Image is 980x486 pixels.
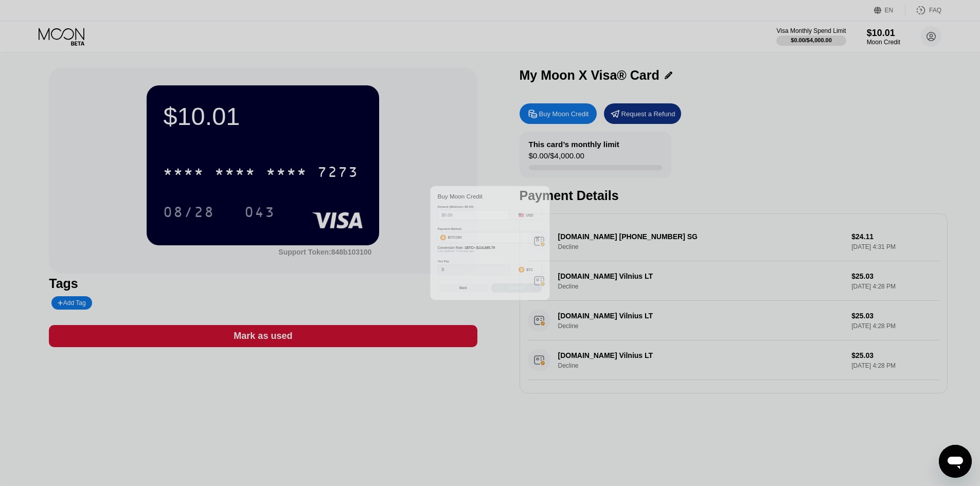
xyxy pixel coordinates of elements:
[438,245,542,249] div: Conversion Rate:
[438,260,510,263] div: You Pay
[526,213,533,218] div: USD
[438,249,542,253] div: Last updated: 2 minutes ago
[438,233,542,243] div: BITCOIN
[438,283,489,293] div: Back
[459,286,467,290] div: Back
[438,227,542,230] div: Payment Method
[442,210,506,220] input: $0.00
[939,445,972,478] iframe: Button to launch messaging window
[438,205,510,209] div: Amount (Minimum: $5.00)
[448,236,462,240] div: BITCOIN
[438,193,543,201] div: Buy Moon Credit
[526,268,533,272] div: BTC
[465,245,495,249] span: 1 BTC ≈ $114,885.79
